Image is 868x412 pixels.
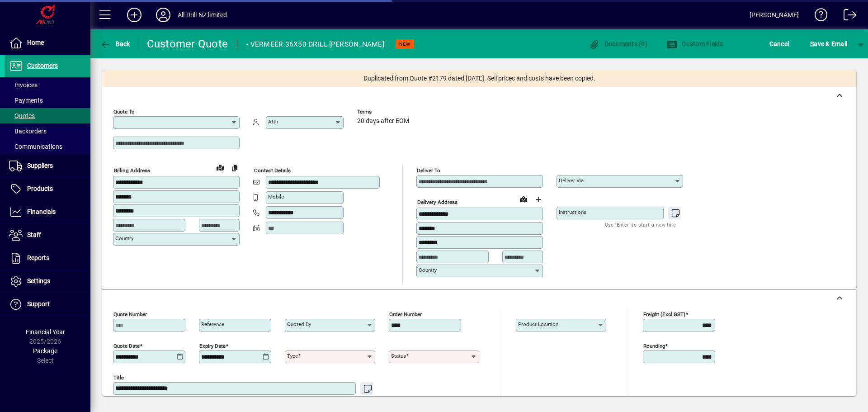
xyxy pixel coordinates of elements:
[268,118,278,125] mat-label: Attn
[227,161,242,175] button: Copy to Delivery address
[201,321,224,327] mat-label: Reference
[810,40,814,47] span: S
[100,40,130,47] span: Back
[5,247,90,270] a: Reports
[750,8,799,22] div: [PERSON_NAME]
[5,93,90,108] a: Payments
[357,109,411,115] span: Terms
[806,36,852,52] button: Save & Email
[27,231,41,238] span: Staff
[9,143,62,150] span: Communications
[5,77,90,93] a: Invoices
[113,109,135,115] mat-label: Quote To
[120,7,149,23] button: Add
[808,2,828,31] a: Knowledge Base
[178,8,227,22] div: All Drill NZ limited
[810,37,847,51] span: ave & Email
[287,321,311,327] mat-label: Quoted by
[417,167,440,174] mat-label: Deliver To
[589,40,647,47] span: Documents (0)
[9,112,35,119] span: Quotes
[9,81,38,89] span: Invoices
[5,123,90,139] a: Backorders
[199,342,226,349] mat-label: Expiry date
[5,139,90,154] a: Communications
[27,208,56,215] span: Financials
[27,185,53,192] span: Products
[268,194,284,200] mat-label: Mobile
[643,311,685,317] mat-label: Freight (excl GST)
[5,32,90,54] a: Home
[27,62,58,69] span: Customers
[113,374,124,380] mat-label: Title
[149,7,178,23] button: Profile
[90,36,140,52] app-page-header-button: Back
[5,270,90,293] a: Settings
[27,300,50,308] span: Support
[9,97,43,104] span: Payments
[559,177,584,184] mat-label: Deliver via
[363,74,595,83] span: Duplicated from Quote #2179 dated [DATE]. Sell prices and costs have been copied.
[27,277,50,284] span: Settings
[605,219,676,230] mat-hint: Use 'Enter' to start a new line
[113,311,147,317] mat-label: Quote number
[559,209,586,215] mat-label: Instructions
[5,201,90,223] a: Financials
[419,267,437,273] mat-label: Country
[27,39,44,46] span: Home
[5,178,90,200] a: Products
[5,224,90,246] a: Staff
[586,36,650,52] button: Documents (0)
[26,328,65,336] span: Financial Year
[643,342,665,349] mat-label: Rounding
[27,162,53,169] span: Suppliers
[399,41,410,47] span: NEW
[664,36,726,52] button: Custom Fields
[767,36,792,52] button: Cancel
[27,254,49,261] span: Reports
[5,293,90,316] a: Support
[391,353,406,359] mat-label: Status
[287,353,298,359] mat-label: Type
[297,395,368,405] mat-hint: Use 'Enter' to start a new line
[516,192,531,206] a: View on map
[5,155,90,177] a: Suppliers
[769,37,789,51] span: Cancel
[518,321,558,327] mat-label: Product location
[837,2,857,31] a: Logout
[246,37,384,52] div: - VERMEER 36X50 DRILL [PERSON_NAME]
[531,192,545,207] button: Choose address
[5,108,90,123] a: Quotes
[213,160,227,175] a: View on map
[9,128,47,135] span: Backorders
[666,40,723,47] span: Custom Fields
[113,342,140,349] mat-label: Quote date
[357,118,409,125] span: 20 days after EOM
[115,235,133,242] mat-label: Country
[147,37,228,51] div: Customer Quote
[389,311,422,317] mat-label: Order number
[33,347,57,355] span: Package
[98,36,132,52] button: Back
